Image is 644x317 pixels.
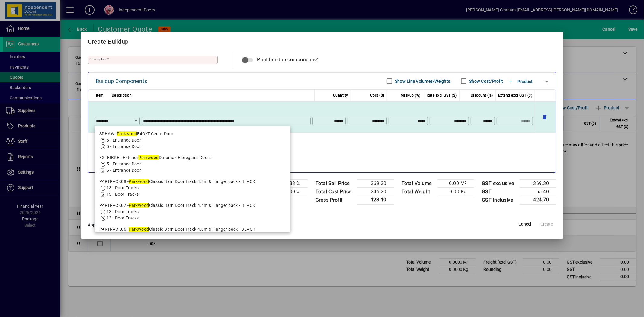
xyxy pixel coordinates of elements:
span: 13 - Door Tracks [107,209,139,214]
label: Show Line Volumes/Weights [394,78,450,84]
td: Total Weight [399,188,438,196]
td: 55.40 [520,188,556,196]
div: EXTFIBRE - Exterior Duramax Fibreglass Doors [99,155,286,161]
label: Show Cost/Profit [468,78,503,84]
div: PARTRACK07 - Classic Barn Door Track 4.4m & Hanger pack - BLACK [99,202,286,209]
span: Cost ($) [370,92,384,99]
mat-option: PARTRACK08 - Parkwood Classic Barn Door Track 4.8m & Hanger pack - BLACK [95,176,291,200]
span: Item [96,92,104,99]
span: Product [517,79,533,84]
span: 13 - Door Tracks [107,192,139,197]
span: 13 - Door Tracks [107,216,139,220]
div: Buildup Components [96,76,147,86]
span: Cancel [518,221,531,227]
td: 369.30 [357,180,394,188]
button: Cancel [515,219,534,230]
span: 5 - Entrance Door [107,162,141,166]
div: SDHAW - E4O/T Cedar Door [99,131,286,137]
div: PARTRACK06 - Classic Barn Door Track 4.0m & Hanger pack - BLACK [99,226,286,232]
td: 0.00 M³ [438,180,474,188]
span: Quantity [333,92,348,99]
span: 5 - Entrance Door [107,138,141,142]
mat-option: SDHAW - Parkwood E4O/T Cedar Door [95,128,291,152]
mat-option: EXTFIBRE - Exterior Parkwood Duramax Fibreglass Doors [95,152,291,176]
mat-label: Description [89,57,107,61]
span: Extend excl GST ($) [498,92,533,99]
em: Parkwood [138,155,159,160]
em: Parkwood [129,179,149,184]
td: 369.30 [520,180,556,188]
span: Discount (%) [471,92,493,99]
td: GST exclusive [479,180,520,188]
td: Total Sell Price [312,180,357,188]
td: 246.20 [357,188,394,196]
mat-option: PARTRACK07 - Parkwood Classic Barn Door Track 4.4m & Hanger pack - BLACK [95,200,291,224]
td: GST [479,188,520,196]
h2: Create Buildup [81,32,564,49]
button: Create [537,219,556,230]
span: 5 - Entrance Door [107,144,141,149]
td: 0.00 Kg [438,188,474,196]
span: 5 - Entrance Door [107,168,141,173]
span: Rate excl GST ($) [427,92,457,99]
td: GST inclusive [479,196,520,204]
mat-option: PARTRACK06 - Parkwood Classic Barn Door Track 4.0m & Hanger pack - BLACK [95,224,291,248]
em: Parkwood [117,131,137,136]
td: Gross Profit [312,196,357,204]
em: Parkwood [129,227,149,232]
span: Description [112,92,132,99]
span: Create [540,221,553,227]
span: 13 - Door Tracks [107,185,139,190]
em: Parkwood [129,203,149,208]
td: 424.70 [520,196,556,204]
span: Apply [88,223,98,227]
span: Markup (%) [401,92,421,99]
div: PARTRACK08 - Classic Barn Door Track 4.8m & Hanger pack - BLACK [99,178,286,185]
td: Total Cost Price [312,188,357,196]
span: Print buildup components? [257,57,319,62]
td: 123.10 [357,196,394,204]
td: Total Volume [399,180,438,188]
